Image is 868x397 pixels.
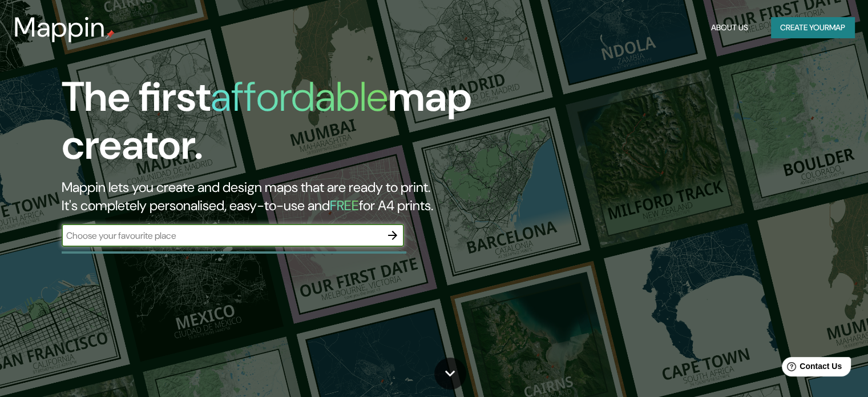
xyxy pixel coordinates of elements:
h1: The first map creator. [62,73,496,178]
iframe: Help widget launcher [766,352,855,384]
h1: affordable [211,70,388,123]
button: About Us [706,17,753,38]
h3: Mappin [14,11,106,43]
input: Choose your favourite place [62,229,381,242]
h5: FREE [330,197,359,214]
button: Create yourmap [771,17,854,38]
img: mappin-pin [106,30,115,39]
h2: Mappin lets you create and design maps that are ready to print. It's completely personalised, eas... [62,178,496,215]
